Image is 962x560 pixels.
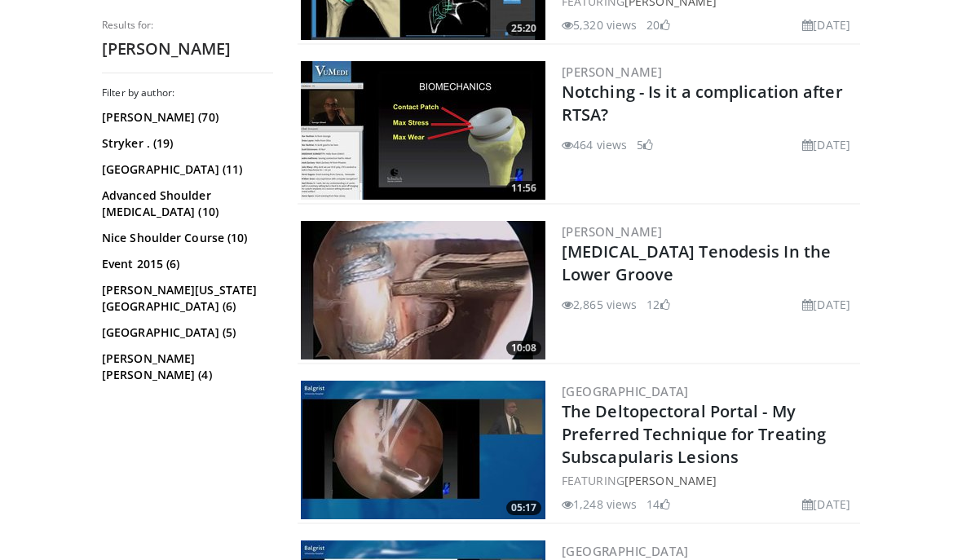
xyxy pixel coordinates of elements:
a: Notching - Is it a complication after RTSA? [562,81,843,126]
span: 11:56 [506,181,541,196]
img: a4290e26-83e2-42da-ac6c-c1339a0b8b60.300x170_q85_crop-smart_upscale.jpg [301,381,545,519]
a: [PERSON_NAME] (70) [102,109,269,126]
a: [GEOGRAPHIC_DATA] (5) [102,324,269,341]
li: 1,248 views [562,496,637,513]
img: x0JBUkvnwpAy-qi34xMDoxOjB1O8AjAz.300x170_q85_crop-smart_upscale.jpg [301,221,545,359]
a: 05:17 [301,381,545,519]
li: [DATE] [802,496,850,513]
span: 25:20 [506,21,541,36]
li: 14 [646,496,669,513]
a: [PERSON_NAME] [624,473,717,488]
a: [GEOGRAPHIC_DATA] [562,543,689,559]
div: FEATURING [562,472,857,489]
li: 5,320 views [562,16,637,33]
a: [MEDICAL_DATA] Tenodesis In the Lower Groove [562,240,831,285]
span: 05:17 [506,500,541,515]
a: [PERSON_NAME][US_STATE][GEOGRAPHIC_DATA] (6) [102,282,269,315]
li: 12 [646,296,669,313]
a: [PERSON_NAME] [PERSON_NAME] (4) [102,351,269,383]
li: 5 [637,136,653,153]
a: [GEOGRAPHIC_DATA] [562,383,689,399]
a: 10:08 [301,221,545,359]
a: Stryker . (19) [102,135,269,152]
li: 464 views [562,136,627,153]
a: Advanced Shoulder [MEDICAL_DATA] (10) [102,187,269,220]
img: f809396c-9120-4a34-8f24-386ffe23f5b2.300x170_q85_crop-smart_upscale.jpg [301,61,545,200]
a: [GEOGRAPHIC_DATA] (11) [102,161,269,178]
li: [DATE] [802,136,850,153]
p: Results for: [102,19,273,32]
a: Event 2015 (6) [102,256,269,272]
li: [DATE] [802,16,850,33]
h3: Filter by author: [102,86,273,99]
a: [PERSON_NAME] [562,64,662,80]
a: [PERSON_NAME] [562,223,662,240]
li: 2,865 views [562,296,637,313]
a: Nice Shoulder Course (10) [102,230,269,246]
li: 20 [646,16,669,33]
a: 11:56 [301,61,545,200]
span: 10:08 [506,341,541,355]
a: The Deltopectoral Portal - My Preferred Technique for Treating Subscapularis Lesions [562,400,826,468]
li: [DATE] [802,296,850,313]
h2: [PERSON_NAME] [102,38,273,60]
